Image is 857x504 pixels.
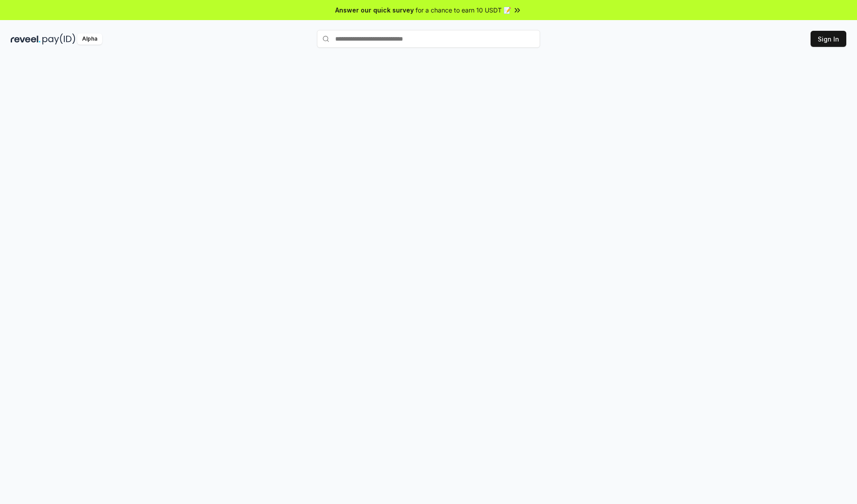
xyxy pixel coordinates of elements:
img: reveel_dark [11,33,41,45]
button: Sign In [811,31,846,47]
div: Alpha [77,33,102,45]
span: Answer our quick survey [335,5,414,15]
img: pay_id [42,33,75,45]
span: for a chance to earn 10 USDT 📝 [416,5,511,15]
